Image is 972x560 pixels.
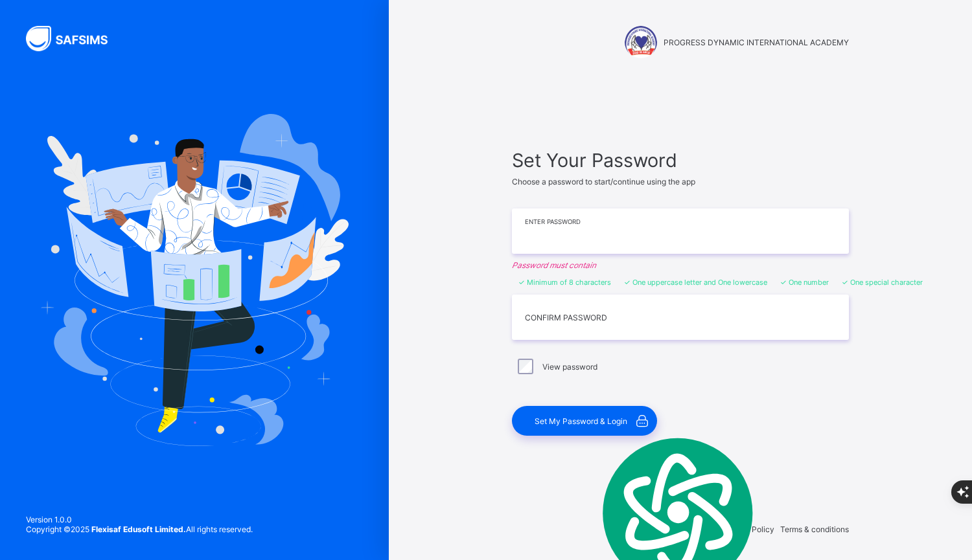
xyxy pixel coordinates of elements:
[512,260,849,270] em: Password must contain
[535,416,627,426] span: Set My Password & Login
[780,278,829,287] li: One number
[624,278,767,287] li: One uppercase letter and One lowercase
[26,26,123,51] img: SAFSIMS Logo
[26,515,253,524] span: Version 1.0.0
[512,177,695,186] span: Choose a password to start/continue using the app
[625,26,657,58] img: PROGRESS DYNAMIC INTERNATIONAL ACADEMY
[842,278,923,287] li: One special character
[91,524,186,534] strong: Flexisaf Edusoft Limited.
[780,524,849,534] span: Terms & conditions
[542,362,597,372] label: View password
[512,149,849,172] span: Set Your Password
[26,524,253,534] span: Copyright © 2025 All rights reserved.
[664,38,849,47] span: PROGRESS DYNAMIC INTERNATIONAL ACADEMY
[40,114,349,445] img: Hero Image
[518,278,611,287] li: Minimum of 8 characters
